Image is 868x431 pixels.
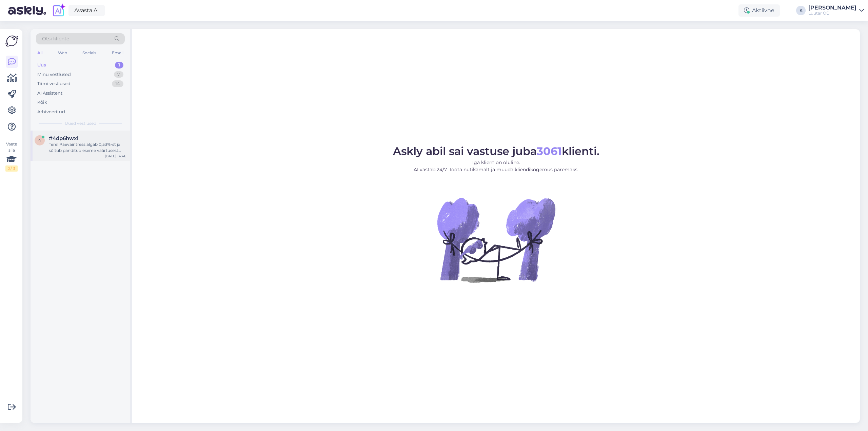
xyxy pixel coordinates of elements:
div: Kõik [37,99,47,106]
div: Arhiveeritud [37,109,65,115]
img: explore-ai [52,3,66,18]
div: Email [111,48,125,57]
div: 14 [112,80,123,87]
div: Web [57,48,68,57]
div: All [36,48,44,57]
div: Vaata siia [5,141,18,172]
div: Minu vestlused [37,71,71,78]
div: [DATE] 14:46 [105,154,126,159]
div: AI Assistent [37,90,62,97]
p: Iga klient on oluline. AI vastab 24/7. Tööta nutikamalt ja muuda kliendikogemus paremaks. [393,159,599,173]
img: No Chat active [435,179,557,301]
div: Luutar OÜ [808,11,856,16]
div: 1 [115,62,123,68]
span: 4 [38,138,41,143]
div: Aktiivne [738,4,780,17]
div: 7 [114,71,123,78]
img: Askly Logo [5,35,18,47]
a: Avasta AI [68,5,105,16]
span: Uued vestlused [65,120,96,126]
span: Askly abil sai vastuse juba klienti. [393,144,599,158]
span: Otsi kliente [42,35,69,42]
div: Tere! Päevaintress algab 0,53%-st ja sõltub panditud eseme väärtusest ning laenu kestusest. Täpse... [49,141,126,154]
div: K [796,6,806,15]
div: [PERSON_NAME] [808,5,856,11]
a: [PERSON_NAME]Luutar OÜ [808,5,864,16]
b: 3061 [537,144,562,158]
div: Uus [37,62,46,68]
div: Socials [81,48,98,57]
span: #4dp6hwxl [49,135,78,141]
div: Tiimi vestlused [37,80,71,87]
div: 2 / 3 [5,165,18,172]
